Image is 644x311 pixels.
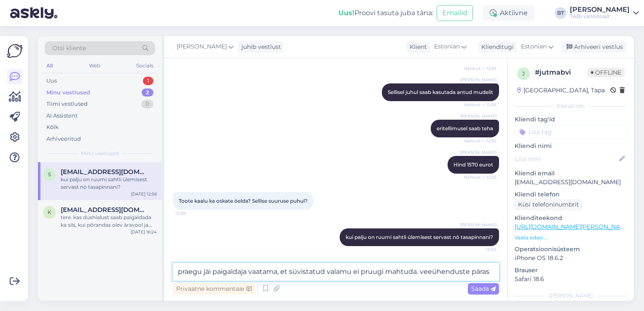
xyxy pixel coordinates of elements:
div: BT [555,7,566,19]
span: Hind 1570 eurot [453,161,493,168]
p: Safari 18.6 [515,275,627,284]
a: [URL][DOMAIN_NAME][PERSON_NAME] [515,223,631,231]
div: # jutmabvi [535,67,588,78]
div: Arhiveeritud [46,135,81,143]
span: [PERSON_NAME] [177,42,227,51]
div: Küsi telefoninumbrit [515,199,582,210]
div: Web [87,60,102,71]
span: [PERSON_NAME] [460,77,496,83]
div: TABI vannitoad [570,13,630,20]
div: juhib vestlust [238,43,281,51]
span: k [48,209,51,215]
div: AI Assistent [46,112,78,120]
div: Kõik [46,123,59,131]
span: Nähtud ✓ 12:56 [464,174,496,180]
span: Saada [471,285,496,292]
span: 13:00 [465,247,496,253]
span: Offline [588,68,625,77]
div: kui palju on ruumi sahtli ülemisest servast nö tasapinnani? [61,176,157,191]
div: 2 [142,88,153,97]
div: Klienditugi [478,43,514,51]
span: s [48,171,51,177]
p: Kliendi email [515,169,627,178]
div: Socials [134,60,155,71]
div: [GEOGRAPHIC_DATA], Tapa [517,86,605,95]
b: Uus! [338,9,354,17]
p: Klienditeekond [515,214,627,223]
span: sigridkalda@mail.ee [61,168,148,176]
p: iPhone OS 18.6.2 [515,254,627,263]
img: Askly Logo [7,43,23,59]
input: Lisa nimi [515,154,617,164]
textarea: praegu jäi paigaldaja vaatama, et süvistatud valamu ei pruugi mahtuda. veeühenduste päras [173,263,499,281]
div: Arhiveeri vestlus [561,41,626,53]
div: Klient [406,43,427,51]
p: Kliendi tag'id [515,115,627,124]
a: [PERSON_NAME]TABI vannitoad [570,6,639,20]
div: 0 [141,100,153,108]
span: Estonian [434,42,460,51]
input: Lisa tag [515,126,627,138]
div: [PERSON_NAME] [515,292,627,300]
span: j [522,70,525,77]
span: [PERSON_NAME] [460,222,496,228]
span: [PERSON_NAME] [460,149,496,155]
div: Kliendi info [515,102,627,110]
span: Minu vestlused [81,150,119,157]
div: Privaatne kommentaar [173,283,255,295]
p: Kliendi nimi [515,142,627,150]
span: [PERSON_NAME] [460,113,496,119]
span: 12:58 [175,210,207,217]
span: Toote kaalu ka oskate öelda? Sellise suuruse puhul? [179,198,308,204]
p: Vaata edasi ... [515,234,627,241]
div: [DATE] 12:56 [131,191,157,197]
div: tere. kas dushialust saab paigaldada ka siis, kui põrandas olev äravool ja dushialuse äravool ei ... [61,214,157,229]
span: Sellisel juhul saab kasutada antud mudelit [388,89,493,95]
span: Nähtud ✓ 12:55 [464,102,496,108]
div: 1 [143,77,153,85]
div: [DATE] 16:24 [131,229,157,235]
span: Nähtud ✓ 12:55 [464,65,496,72]
span: kui palju on ruumi sahtli ülemisest servast nö tasapinnani? [346,234,493,240]
p: Operatsioonisüsteem [515,245,627,254]
span: Otsi kliente [52,44,86,53]
span: Nähtud ✓ 12:55 [464,138,496,144]
div: Minu vestlused [46,88,90,97]
div: Proovi tasuta juba täna: [338,8,433,18]
span: kadricarmen@gmail.com [61,206,148,214]
p: Brauser [515,266,627,275]
span: Estonian [521,42,547,51]
p: [EMAIL_ADDRESS][DOMAIN_NAME] [515,178,627,187]
div: Tiimi vestlused [46,100,88,108]
div: Aktiivne [483,5,534,21]
div: All [45,60,54,71]
p: Kliendi telefon [515,190,627,199]
span: eritellimusel saab teha [437,125,493,131]
button: Emailid [437,5,473,21]
div: Uus [46,77,57,85]
div: [PERSON_NAME] [570,6,630,13]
